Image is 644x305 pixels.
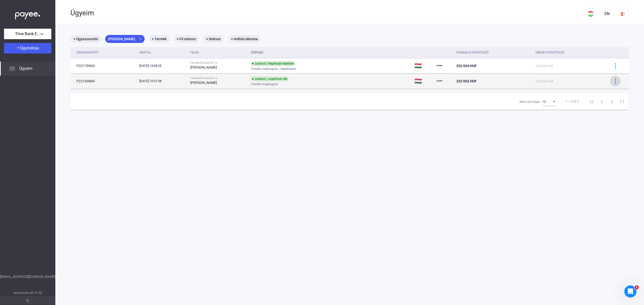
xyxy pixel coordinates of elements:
img: arrow-double-left-grey.svg [26,299,29,302]
img: payee-logo [437,63,443,69]
span: 10 [542,100,546,104]
strong: v2.11.12 [30,291,42,295]
span: 252 024 HUF [456,64,477,68]
span: 1 [635,285,639,289]
img: payee-logo [437,78,443,84]
button: more-blue [610,76,621,86]
div: Ügyeim [70,9,585,17]
div: Eredeti követelés [536,49,564,56]
th: Státusz [249,47,412,58]
button: Previous page [597,96,607,107]
strong: [PERSON_NAME] [190,65,217,69]
span: Ügyindítás [20,46,39,50]
strong: [PERSON_NAME] [190,81,217,85]
td: P22169899 [70,74,137,89]
div: Eredeti követelés [536,49,604,56]
span: Fizetési meghagyás [251,81,278,87]
div: Lezárult | Végrehajtó kijelölve [251,61,295,66]
img: HU [588,11,594,17]
div: Lezárult | Jogerőssé vált [251,76,289,81]
button: First page [587,96,597,107]
iframe: Intercom live chat [624,285,636,297]
mat-chip: [PERSON_NAME] [105,35,145,43]
mat-chip: + Termék [149,35,170,43]
span: Trive Bank Europe Zrt. [15,31,40,37]
mat-chip: + Indítás dátuma [228,35,261,43]
button: Ügyindítás [4,43,51,54]
button: logout-red [617,8,629,20]
div: Felek [190,49,247,56]
button: Last page [617,96,627,107]
mat-chip: + Ügyazonosító [70,35,101,43]
div: Felek [190,49,199,56]
button: Next page [607,96,617,107]
img: white-payee-white-dot.svg [15,9,40,20]
div: [DATE] 15:57:58 [139,79,186,84]
div: SN [602,11,611,17]
img: more-blue [613,79,618,84]
button: HU [585,8,597,20]
span: 252 024 HUF [536,64,554,68]
img: more-blue [613,63,618,69]
div: Items per page: [519,99,540,105]
td: 🇭🇺 [412,58,435,73]
mat-icon: close [138,37,143,41]
span: 222 052 HUF [536,80,554,83]
mat-chip: + Fő státusz [174,35,199,43]
div: Ügyazonosító [76,49,135,56]
div: Indítva [139,49,151,56]
mat-select: Items per page: [542,98,556,105]
div: 1 – 2 of 2 [566,98,579,105]
mat-chip: + Státusz [203,35,224,43]
div: Indítva [139,49,186,56]
td: P22170905 [70,58,137,73]
span: Ügyeim [19,66,32,72]
div: Fennálló követelés [456,49,489,56]
button: SN [601,8,613,20]
span: 222 052 HUF [456,79,477,83]
img: logout-red [620,11,626,17]
div: Trive Bank Europe Zrt. vs [190,61,247,64]
div: [DATE] 14:08:25 [139,63,186,68]
span: Fizetési meghagyás - végrehajtás [251,66,296,72]
div: Ügyazonosító [76,49,98,56]
div: Trive Bank Europe Zrt. vs [190,77,247,80]
img: plus-white.svg [17,46,20,49]
button: more-blue [610,61,621,71]
img: list.svg [9,66,15,72]
button: Trive Bank Europe Zrt. [4,29,51,39]
div: Fennálló követelés [456,49,532,56]
td: 🇭🇺 [412,74,435,89]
